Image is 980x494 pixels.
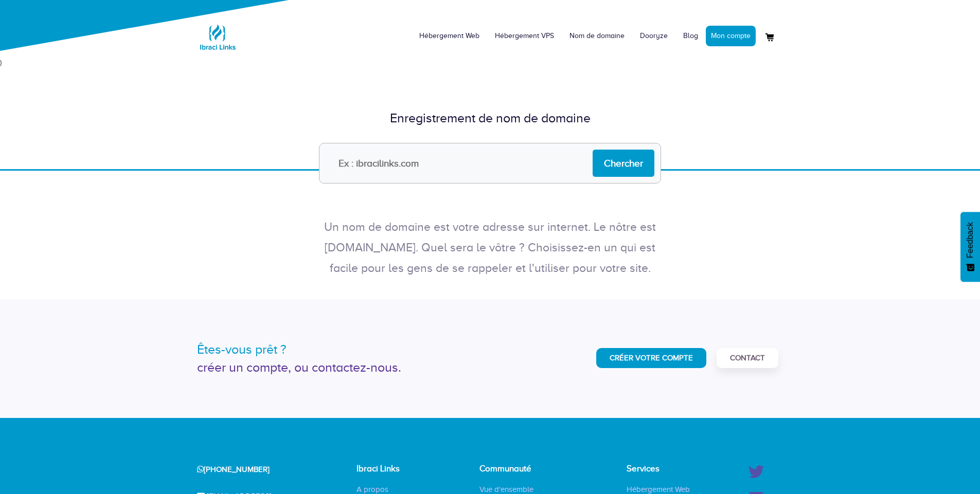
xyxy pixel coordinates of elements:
[184,456,332,483] div: [PHONE_NUMBER]
[197,109,783,127] div: Enregistrement de nom de domaine
[966,222,975,258] span: Feedback
[593,150,654,177] input: Chercher
[487,21,562,51] a: Hébergement VPS
[479,464,550,474] h4: Communauté
[706,26,756,46] a: Mon compte
[717,348,778,368] a: Contact
[632,21,675,51] a: Dooryze
[197,16,238,58] img: Logo Ibraci Links
[412,21,487,51] a: Hébergement Web
[197,8,238,58] a: Logo Ibraci Links
[562,21,632,51] a: Nom de domaine
[197,340,483,359] div: Êtes-vous prêt ?
[675,21,706,51] a: Blog
[319,143,661,184] input: Ex : ibracilinks.com
[960,212,980,282] button: Feedback - Afficher l’enquête
[197,358,483,377] div: créer un compte, ou contactez-nous.
[627,464,704,474] h4: Services
[357,464,423,474] h4: Ibraci Links
[315,217,665,279] p: Un nom de domaine est votre adresse sur internet. Le nôtre est [DOMAIN_NAME]. Quel sera le vôtre ...
[596,348,706,368] a: Créer Votre Compte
